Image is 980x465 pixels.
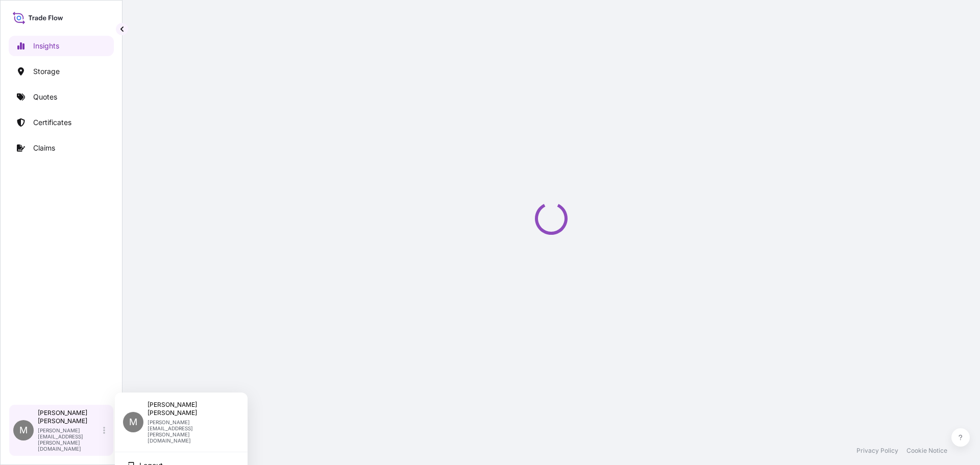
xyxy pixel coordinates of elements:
[33,143,55,153] p: Claims
[9,36,114,56] a: Insights
[9,61,114,82] a: Storage
[38,409,101,425] p: [PERSON_NAME] [PERSON_NAME]
[148,419,231,444] p: [PERSON_NAME][EMAIL_ADDRESS][PERSON_NAME][DOMAIN_NAME]
[33,66,60,77] p: Storage
[38,427,101,452] p: [PERSON_NAME][EMAIL_ADDRESS][PERSON_NAME][DOMAIN_NAME]
[129,417,137,427] span: M
[33,41,59,51] p: Insights
[9,87,114,107] a: Quotes
[148,401,231,417] p: [PERSON_NAME] [PERSON_NAME]
[906,447,947,455] a: Cookie Notice
[19,425,28,435] span: M
[9,138,114,158] a: Claims
[33,92,57,102] p: Quotes
[856,447,898,455] a: Privacy Policy
[33,117,71,128] p: Certificates
[9,112,114,133] a: Certificates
